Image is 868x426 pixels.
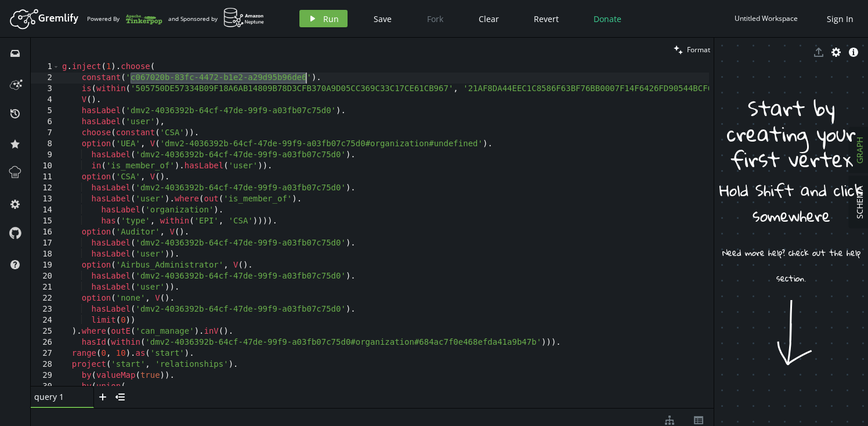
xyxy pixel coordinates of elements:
div: 20 [31,271,60,282]
button: Clear [470,10,508,27]
div: 22 [31,293,60,304]
span: Fork [427,13,443,24]
div: 8 [31,139,60,150]
div: 12 [31,183,60,194]
div: 16 [31,227,60,238]
div: and Sponsored by [168,8,265,30]
div: 26 [31,337,60,348]
button: Format [670,38,714,62]
div: 10 [31,161,60,172]
div: 3 [31,84,60,95]
div: 7 [31,128,60,139]
div: 15 [31,216,60,227]
div: 4 [31,95,60,106]
div: 11 [31,172,60,183]
span: Run [323,13,339,24]
span: Donate [594,13,621,24]
div: 5 [31,106,60,117]
div: 25 [31,326,60,337]
span: SCHEMA [854,186,865,219]
button: Save [365,10,400,27]
span: Clear [479,13,499,24]
span: query 1 [34,391,81,402]
div: 19 [31,260,60,271]
div: 6 [31,117,60,128]
div: 21 [31,282,60,293]
button: Revert [525,10,567,27]
button: Sign In [821,10,859,27]
div: 17 [31,238,60,249]
img: AWS Neptune [223,8,265,28]
div: 2 [31,73,60,84]
button: Donate [585,10,630,27]
span: Revert [534,13,559,24]
span: GRAPH [854,137,865,164]
div: 29 [31,370,60,381]
div: 24 [31,315,60,326]
div: 13 [31,194,60,205]
div: 9 [31,150,60,161]
div: 18 [31,249,60,260]
div: 30 [31,381,60,392]
div: 1 [31,62,60,73]
div: 28 [31,359,60,370]
div: 14 [31,205,60,216]
div: Powered By [87,9,162,29]
span: Format [687,45,710,55]
button: Run [299,10,348,27]
button: Fork [418,10,453,27]
span: Save [374,13,392,24]
div: 27 [31,348,60,359]
div: 23 [31,304,60,315]
span: Sign In [827,13,853,24]
div: Untitled Workspace [735,14,798,23]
